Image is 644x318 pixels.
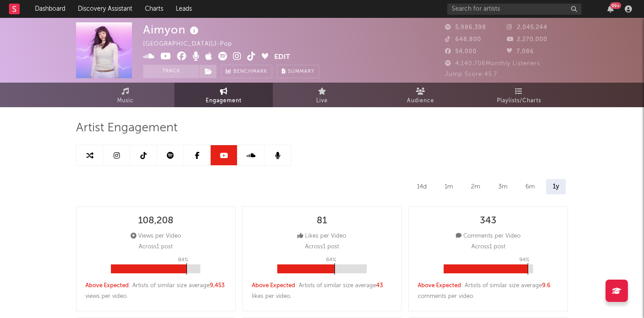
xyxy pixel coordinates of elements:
span: 9,453 [210,283,225,289]
span: 54,000 [445,49,477,54]
div: 1m [438,179,460,194]
a: Playlists/Charts [470,83,568,107]
button: Summary [277,65,319,78]
a: Engagement [174,83,273,107]
div: 81 [317,216,327,226]
span: 648,800 [445,37,481,42]
p: 64 % [326,255,336,265]
span: 4,140,706 Monthly Listeners [445,61,540,67]
a: Audience [371,83,470,107]
input: Search for artists [447,4,581,15]
span: 5,986,398 [445,25,486,30]
span: 9.6 [542,283,551,289]
div: 1y [546,179,566,194]
div: : Artists of similar size average views per video . [85,280,226,302]
div: Views per Video [131,231,181,242]
span: Jump Score: 45.7 [445,71,497,77]
div: : Artists of similar size average likes per video . [252,280,393,302]
div: Aimyon [143,22,201,37]
span: Playlists/Charts [497,96,541,106]
span: Audience [407,96,434,106]
span: Above Expected [252,283,295,289]
div: 99 + [610,2,621,9]
span: Live [316,96,328,106]
span: 2,270,000 [507,37,547,42]
span: Above Expected [85,283,129,289]
a: Music [76,83,174,107]
div: Likes per Video [297,231,346,242]
div: [GEOGRAPHIC_DATA] | J-Pop [143,39,242,50]
a: Benchmark [221,65,272,78]
div: 6m [519,179,542,194]
div: 2m [464,179,487,194]
span: Engagement [206,96,241,106]
a: Live [273,83,371,107]
span: Summary [288,69,314,74]
span: Above Expected [418,283,461,289]
span: 43 [376,283,383,289]
p: Across 1 post [139,242,173,252]
p: 84 % [178,255,188,265]
button: 99+ [607,5,614,13]
button: Track [143,65,199,78]
div: 343 [480,216,496,226]
span: 7,086 [507,49,534,54]
span: Benchmark [233,67,267,77]
p: 94 % [519,255,530,265]
p: Across 1 post [305,242,339,252]
span: 2,045,244 [507,25,547,30]
div: 14d [410,179,433,194]
span: Music [117,96,134,106]
span: Artist Engagement [76,123,178,134]
div: 3m [491,179,514,194]
div: Comments per Video [456,231,521,242]
div: : Artists of similar size average comments per video . [418,280,559,302]
button: Edit [274,52,290,63]
p: Across 1 post [471,242,505,252]
div: 108,208 [138,216,174,226]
